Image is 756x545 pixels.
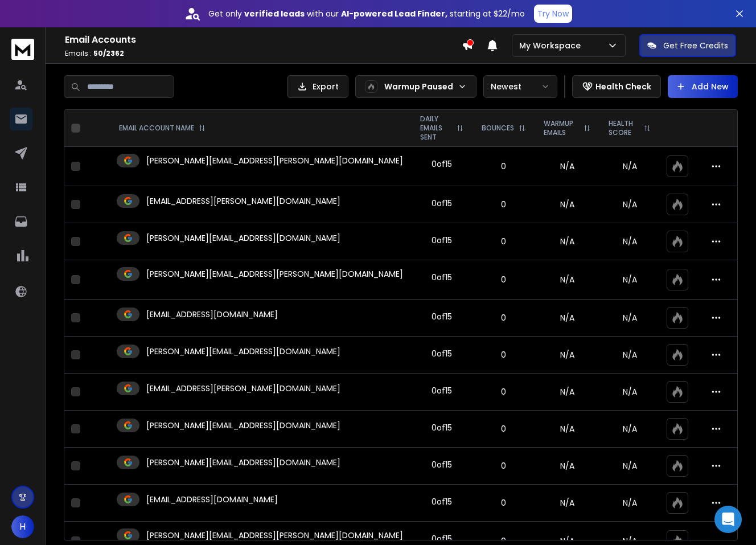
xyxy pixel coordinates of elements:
p: 0 [479,274,528,285]
p: [EMAIL_ADDRESS][PERSON_NAME][DOMAIN_NAME] [146,383,340,394]
div: 0 of 15 [432,198,452,209]
td: N/A [535,300,600,337]
p: 0 [479,386,528,398]
p: 0 [479,423,528,435]
p: Try Now [537,8,569,19]
div: 0 of 15 [432,235,452,246]
div: 0 of 15 [432,496,452,507]
h1: Email Accounts [65,33,462,47]
button: H [11,515,34,538]
p: 0 [479,236,528,247]
button: Health Check [572,75,661,98]
strong: verified leads [244,8,305,19]
p: Health Check [595,81,651,92]
p: 0 [479,161,528,172]
button: Get Free Credits [639,34,736,57]
span: 50 / 2362 [93,48,124,58]
p: [PERSON_NAME][EMAIL_ADDRESS][DOMAIN_NAME] [146,232,340,244]
p: N/A [606,274,653,285]
p: HEALTH SCORE [609,119,639,137]
p: WARMUP EMAILS [544,119,580,137]
p: 0 [479,312,528,323]
p: [EMAIL_ADDRESS][DOMAIN_NAME] [146,494,278,505]
p: 0 [479,497,528,509]
button: Try Now [534,5,572,23]
p: N/A [606,161,653,172]
div: 0 of 15 [432,158,452,170]
p: Emails : [65,49,462,58]
p: N/A [606,423,653,435]
p: [EMAIL_ADDRESS][DOMAIN_NAME] [146,309,278,320]
p: N/A [606,386,653,398]
p: N/A [606,460,653,472]
div: 0 of 15 [432,348,452,359]
p: [PERSON_NAME][EMAIL_ADDRESS][PERSON_NAME][DOMAIN_NAME] [146,268,403,280]
div: EMAIL ACCOUNT NAME [119,124,206,133]
div: 0 of 15 [432,311,452,322]
td: N/A [535,186,600,223]
div: 0 of 15 [432,272,452,283]
p: N/A [606,199,653,210]
td: N/A [535,337,600,374]
p: [PERSON_NAME][EMAIL_ADDRESS][DOMAIN_NAME] [146,457,340,468]
button: Add New [668,75,738,98]
td: N/A [535,147,600,186]
p: 0 [479,460,528,472]
div: 0 of 15 [432,533,452,544]
strong: AI-powered Lead Finder, [341,8,447,19]
p: 0 [479,199,528,210]
td: N/A [535,485,600,522]
div: 0 of 15 [432,385,452,396]
p: Get Free Credits [663,40,728,51]
td: N/A [535,374,600,411]
td: N/A [535,223,600,260]
p: [PERSON_NAME][EMAIL_ADDRESS][PERSON_NAME][DOMAIN_NAME] [146,155,403,166]
td: N/A [535,448,600,485]
div: 0 of 15 [432,459,452,470]
p: [PERSON_NAME][EMAIL_ADDRESS][PERSON_NAME][DOMAIN_NAME] [146,530,403,541]
button: Newest [483,75,557,98]
td: N/A [535,260,600,300]
p: [EMAIL_ADDRESS][PERSON_NAME][DOMAIN_NAME] [146,195,340,207]
p: Get only with our starting at $22/mo [208,8,525,19]
p: DAILY EMAILS SENT [420,114,452,142]
div: Open Intercom Messenger [714,506,742,533]
p: BOUNCES [482,124,514,133]
p: N/A [606,497,653,509]
p: [PERSON_NAME][EMAIL_ADDRESS][DOMAIN_NAME] [146,346,340,357]
img: logo [11,39,34,60]
p: N/A [606,312,653,323]
button: Export [287,75,348,98]
p: N/A [606,349,653,360]
p: My Workspace [519,40,585,51]
td: N/A [535,411,600,448]
p: 0 [479,349,528,360]
div: 0 of 15 [432,422,452,433]
p: Warmup Paused [384,81,453,92]
p: [PERSON_NAME][EMAIL_ADDRESS][DOMAIN_NAME] [146,420,340,431]
p: N/A [606,236,653,247]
